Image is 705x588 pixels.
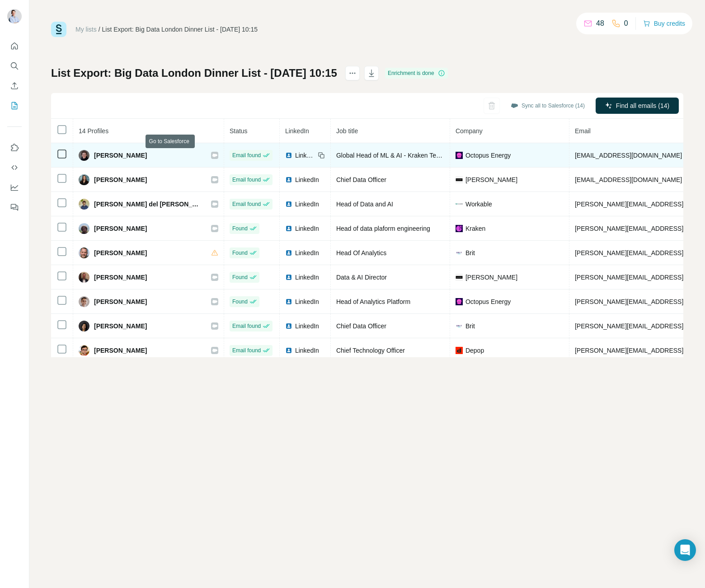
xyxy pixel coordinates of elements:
[7,199,22,215] button: Feedback
[79,272,89,283] img: Avatar
[79,174,89,185] img: Avatar
[232,346,261,355] span: Email found
[79,345,89,356] img: Avatar
[504,99,591,112] button: Sync all to Salesforce (14)
[336,152,466,159] span: Global Head of ML & AI - Kraken Technologies
[385,68,448,79] div: Enrichment is done
[7,78,22,94] button: Enrich CSV
[575,152,682,159] span: [EMAIL_ADDRESS][DOMAIN_NAME]
[285,176,292,183] img: LinkedIn logo
[456,322,463,330] img: company-logo
[465,273,517,282] span: [PERSON_NAME]
[51,66,337,80] h1: List Export: Big Data London Dinner List - [DATE] 10:15
[465,200,492,209] span: Workable
[465,151,511,160] span: Octopus Energy
[456,203,463,205] img: company-logo
[232,249,248,257] span: Found
[456,127,483,135] span: Company
[616,101,669,110] span: Find all emails (14)
[285,201,292,208] img: LinkedIn logo
[575,127,591,135] span: Email
[456,274,463,281] img: company-logo
[285,127,309,135] span: LinkedIn
[79,150,89,161] img: Avatar
[295,224,319,233] span: LinkedIn
[232,298,248,306] span: Found
[596,18,604,29] p: 48
[295,248,319,257] span: LinkedIn
[94,200,202,209] span: [PERSON_NAME] del [PERSON_NAME]
[285,347,292,354] img: LinkedIn logo
[79,223,89,234] img: Avatar
[465,297,511,306] span: Octopus Energy
[336,298,410,305] span: Head of Analytics Platform
[94,151,147,160] span: [PERSON_NAME]
[456,176,463,183] img: company-logo
[232,322,261,330] span: Email found
[345,66,360,80] button: actions
[596,98,679,114] button: Find all emails (14)
[79,321,89,331] img: Avatar
[232,200,261,208] span: Email found
[94,175,147,184] span: [PERSON_NAME]
[7,9,22,23] img: Avatar
[336,322,386,330] span: Chief Data Officer
[465,248,475,257] span: Brit
[51,22,66,37] img: Surfe Logo
[232,224,248,233] span: Found
[99,25,100,34] li: /
[295,297,319,306] span: LinkedIn
[79,247,89,258] img: Avatar
[336,347,405,354] span: Chief Technology Officer
[674,539,696,561] div: Open Intercom Messenger
[295,322,319,331] span: LinkedIn
[94,273,147,282] span: [PERSON_NAME]
[285,225,292,232] img: LinkedIn logo
[336,127,358,135] span: Job title
[94,224,147,233] span: [PERSON_NAME]
[465,224,485,233] span: Kraken
[7,159,22,176] button: Use Surfe API
[94,346,147,355] span: [PERSON_NAME]
[456,298,463,305] img: company-logo
[285,298,292,305] img: LinkedIn logo
[624,18,628,29] p: 0
[75,26,97,33] a: My lists
[285,152,292,159] img: LinkedIn logo
[575,176,682,183] span: [EMAIL_ADDRESS][DOMAIN_NAME]
[295,175,319,184] span: LinkedIn
[295,273,319,282] span: LinkedIn
[336,249,386,257] span: Head Of Analytics
[465,175,517,184] span: [PERSON_NAME]
[336,274,387,281] span: Data & AI Director
[456,152,463,159] img: company-logo
[230,127,248,135] span: Status
[295,200,319,209] span: LinkedIn
[336,176,386,183] span: Chief Data Officer
[102,25,258,34] div: List Export: Big Data London Dinner List - [DATE] 10:15
[232,176,261,184] span: Email found
[285,249,292,257] img: LinkedIn logo
[94,297,147,306] span: [PERSON_NAME]
[7,98,22,114] button: My lists
[336,201,393,208] span: Head of Data and AI
[7,140,22,156] button: Use Surfe on LinkedIn
[643,17,685,30] button: Buy credits
[232,151,261,159] span: Email found
[94,322,147,331] span: [PERSON_NAME]
[285,274,292,281] img: LinkedIn logo
[295,151,315,160] span: LinkedIn
[456,225,463,232] img: company-logo
[7,38,22,54] button: Quick start
[456,347,463,354] img: company-logo
[336,225,430,232] span: Head of data plaform engineering
[79,127,108,135] span: 14 Profiles
[7,179,22,196] button: Dashboard
[465,346,484,355] span: Depop
[285,322,292,330] img: LinkedIn logo
[79,296,89,307] img: Avatar
[465,322,475,331] span: Brit
[456,249,463,257] img: company-logo
[295,346,319,355] span: LinkedIn
[94,248,147,257] span: [PERSON_NAME]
